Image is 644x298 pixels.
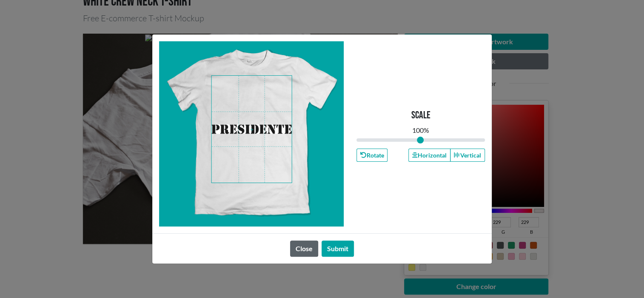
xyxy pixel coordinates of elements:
[290,241,318,257] button: Close
[408,149,450,162] button: Horizontal
[412,125,429,135] div: 100 %
[411,109,430,122] p: Scale
[450,149,485,162] button: Vertical
[356,149,388,162] button: Rotate
[322,241,354,257] button: Submit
